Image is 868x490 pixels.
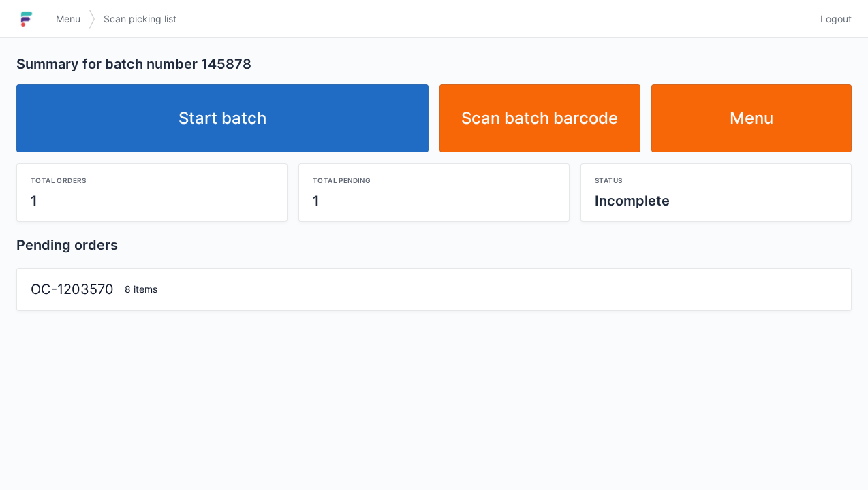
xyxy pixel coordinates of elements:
div: 1 [31,191,273,210]
a: Menu [651,84,852,152]
a: Scan batch barcode [439,84,640,152]
img: svg> [89,3,95,35]
a: Start batch [16,84,429,152]
span: Scan picking list [104,12,176,26]
div: 8 items [119,282,843,296]
div: Total orders [31,175,273,186]
img: logo-small.jpg [16,8,37,30]
div: Total pending [313,175,555,186]
span: Logout [820,12,852,26]
h2: Pending orders [16,235,852,255]
div: Incomplete [595,191,837,210]
span: Menu [56,12,80,26]
a: Menu [48,7,89,31]
h2: Summary for batch number 145878 [16,54,852,73]
div: OC-1203570 [25,280,119,299]
a: Scan picking list [95,7,185,31]
div: Status [595,175,837,186]
a: Logout [812,7,852,31]
div: 1 [313,191,555,210]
